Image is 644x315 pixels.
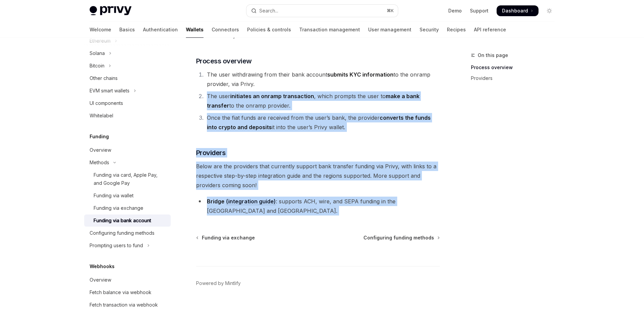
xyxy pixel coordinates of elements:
h5: Funding [90,133,109,141]
a: Funding via exchange [197,234,255,241]
a: Dashboard [497,5,539,16]
span: Process overview [196,56,252,66]
a: Process overview [471,62,560,73]
a: Funding via wallet [84,190,171,202]
div: Funding via bank account [94,217,151,225]
a: Basics [119,22,135,38]
div: Prompting users to fund [90,241,143,250]
button: Toggle EVM smart wallets section [84,85,171,97]
a: Authentication [143,22,178,38]
a: (integration guide) [226,198,276,205]
a: Connectors [212,22,239,38]
a: Providers [471,73,560,84]
li: The user withdrawing from their bank account to the onramp provider, via Privy. [205,70,440,89]
a: Funding via card, Apple Pay, and Google Pay [84,169,171,189]
div: Whitelabel [90,112,113,120]
a: Fetch transaction via webhook [84,299,171,311]
div: Overview [90,276,111,284]
div: Bitcoin [90,62,104,70]
div: Configuring funding methods [90,229,154,237]
a: Fetch balance via webhook [84,286,171,298]
a: Overview [84,144,171,156]
a: UI components [84,97,171,109]
span: Providers [196,148,226,157]
div: Search... [259,7,278,15]
div: EVM smart wallets [90,87,129,95]
div: Fetch transaction via webhook [90,301,158,309]
a: Other chains [84,72,171,84]
a: Support [470,7,488,14]
a: Funding via bank account [84,214,171,227]
span: Below are the providers that currently support bank transfer funding via Privy, with links to a r... [196,162,440,190]
a: Wallets [186,22,204,38]
span: Funding via exchange [202,234,255,241]
span: On this page [478,51,508,59]
div: Funding via exchange [94,204,143,212]
a: Whitelabel [84,110,171,122]
a: Funding via exchange [84,202,171,214]
strong: submits KYC information [327,71,393,78]
li: : supports ACH, wire, and SEPA funding in the [GEOGRAPHIC_DATA] and [GEOGRAPHIC_DATA]. [196,197,440,216]
a: Welcome [90,22,111,38]
a: Transaction management [299,22,360,38]
a: API reference [474,22,506,38]
a: Overview [84,274,171,286]
a: Policies & controls [247,22,291,38]
a: Recipes [447,22,466,38]
strong: Bridge [207,198,224,205]
a: Configuring funding methods [363,234,439,241]
div: Other chains [90,74,118,82]
h5: Webhooks [90,262,115,270]
button: Open search [246,5,398,17]
a: Configuring funding methods [84,227,171,239]
button: Toggle dark mode [544,5,555,16]
a: Demo [448,7,462,14]
span: Dashboard [502,7,528,14]
a: Powered by Mintlify [196,280,241,287]
div: Methods [90,159,109,167]
a: Security [420,22,439,38]
span: Configuring funding methods [363,234,434,241]
div: Funding via card, Apple Pay, and Google Pay [94,171,167,187]
div: Solana [90,49,105,57]
button: Toggle Prompting users to fund section [84,239,171,252]
li: Once the fiat funds are received from the user’s bank, the provider it into the user’s Privy wallet. [205,113,440,132]
li: The user , which prompts the user to to the onramp provider. [205,91,440,110]
strong: initiates an onramp transaction [230,93,314,99]
div: UI components [90,99,123,107]
a: User management [368,22,411,38]
button: Toggle Bitcoin section [84,60,171,72]
button: Toggle Methods section [84,156,171,169]
div: Funding via wallet [94,192,134,200]
button: Toggle Solana section [84,47,171,59]
span: ⌘ K [387,8,394,13]
img: light logo [90,6,132,16]
div: Overview [90,146,111,154]
div: Fetch balance via webhook [90,288,151,296]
